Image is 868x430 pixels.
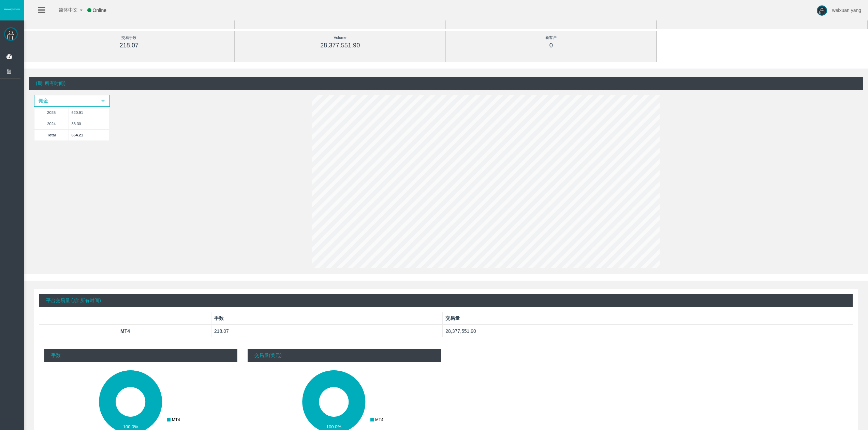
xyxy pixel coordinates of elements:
[461,42,641,49] div: 0
[39,42,219,49] div: 218.07
[29,77,863,90] div: (期: 所有时间)
[211,312,443,325] th: 手数
[443,325,853,337] td: 28,377,551.90
[211,325,443,337] td: 218.07
[34,118,69,129] td: 2024
[443,312,853,325] th: 交易量
[35,95,97,106] span: 佣金
[250,34,430,42] div: Volume
[93,8,106,13] span: Online
[39,294,853,307] div: 平台交易量 (期: 所有时间)
[69,129,109,140] td: 654.21
[34,129,69,140] td: Total
[39,34,219,42] div: 交易手数
[39,325,211,337] th: MT4
[832,8,861,13] span: weixuan yang
[50,7,78,13] span: 简体中文
[69,118,109,129] td: 33.30
[69,107,109,118] td: 620.91
[461,34,641,42] div: 新客户
[100,98,106,104] span: select
[248,349,441,362] p: 交易量(美元)
[817,5,827,16] img: user-image
[34,107,69,118] td: 2025
[44,349,237,362] p: 手数
[250,42,430,49] div: 28,377,551.90
[3,8,20,11] img: logo.svg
